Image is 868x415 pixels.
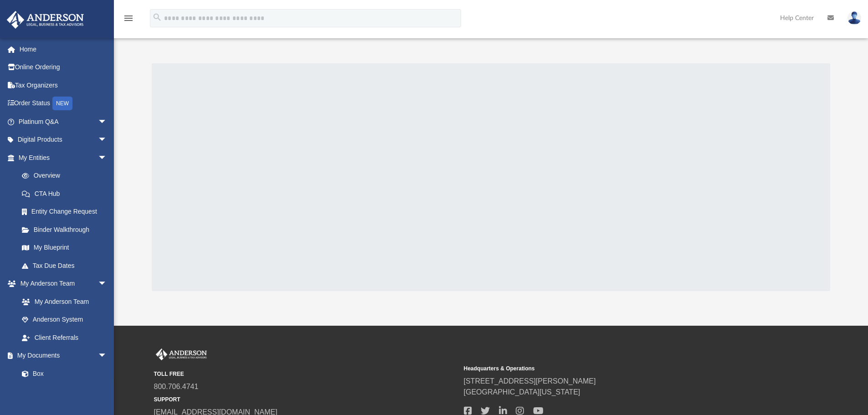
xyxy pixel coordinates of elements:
[13,220,121,239] a: Binder Walkthrough
[13,328,116,347] a: Client Referrals
[13,364,112,383] a: Box
[13,203,121,221] a: Entity Change Request
[13,239,116,257] a: My Blueprint
[13,256,121,275] a: Tax Due Dates
[123,17,134,24] a: menu
[13,292,112,311] a: My Anderson Team
[6,76,121,94] a: Tax Organizers
[464,377,596,385] a: [STREET_ADDRESS][PERSON_NAME]
[154,395,457,404] small: SUPPORT
[464,364,767,373] small: Headquarters & Operations
[6,113,121,131] a: Platinum Q&Aarrow_drop_down
[98,131,116,149] span: arrow_drop_down
[154,370,457,378] small: TOLL FREE
[847,11,861,25] img: User Pic
[154,383,199,390] a: 800.706.4741
[13,184,121,203] a: CTA Hub
[6,275,116,293] a: My Anderson Teamarrow_drop_down
[6,58,121,77] a: Online Ordering
[123,13,134,24] i: menu
[52,97,72,110] div: NEW
[154,348,209,360] img: Anderson Advisors Platinum Portal
[6,131,121,149] a: Digital Productsarrow_drop_down
[98,347,116,365] span: arrow_drop_down
[13,311,116,329] a: Anderson System
[6,149,121,167] a: My Entitiesarrow_drop_down
[6,347,116,365] a: My Documentsarrow_drop_down
[152,12,162,22] i: search
[13,383,116,401] a: Meeting Minutes
[13,167,121,185] a: Overview
[6,94,121,113] a: Order StatusNEW
[98,149,116,167] span: arrow_drop_down
[98,275,116,293] span: arrow_drop_down
[464,388,580,396] a: [GEOGRAPHIC_DATA][US_STATE]
[98,113,116,131] span: arrow_drop_down
[6,40,121,58] a: Home
[4,11,87,29] img: Anderson Advisors Platinum Portal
